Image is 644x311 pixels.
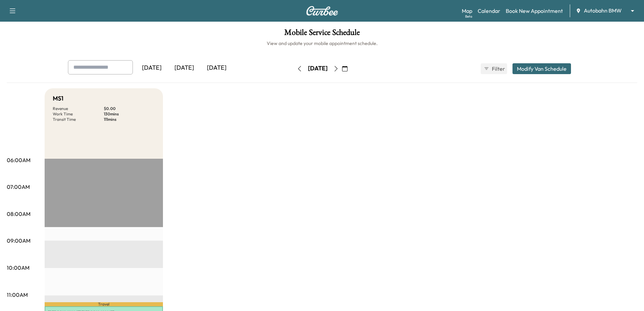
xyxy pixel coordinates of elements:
p: 09:00AM [7,237,30,245]
p: 11:00AM [7,291,28,299]
span: Autobahn BMW [584,7,622,15]
div: [DATE] [308,64,328,73]
p: 111 mins [104,117,155,122]
p: 130 mins [104,111,155,117]
div: [DATE] [168,60,200,76]
h5: MS1 [53,94,64,103]
button: Filter [481,63,507,74]
h6: View and update your mobile appointment schedule. [7,40,637,47]
p: 07:00AM [7,183,30,191]
a: MapBeta [462,7,472,15]
img: Curbee Logo [306,6,338,16]
span: Filter [492,65,504,73]
p: 10:00AM [7,264,29,272]
div: [DATE] [136,60,168,76]
a: Book New Appointment [506,7,563,15]
p: $ 0.00 [104,106,155,111]
button: Modify Van Schedule [512,63,571,74]
p: Travel [45,302,163,306]
p: 08:00AM [7,210,30,218]
a: Calendar [478,7,500,15]
div: [DATE] [200,60,233,76]
h1: Mobile Service Schedule [7,28,637,40]
p: Work Time [53,111,104,117]
p: Transit Time [53,117,104,122]
p: 06:00AM [7,156,30,164]
div: Beta [465,14,472,19]
p: Revenue [53,106,104,111]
